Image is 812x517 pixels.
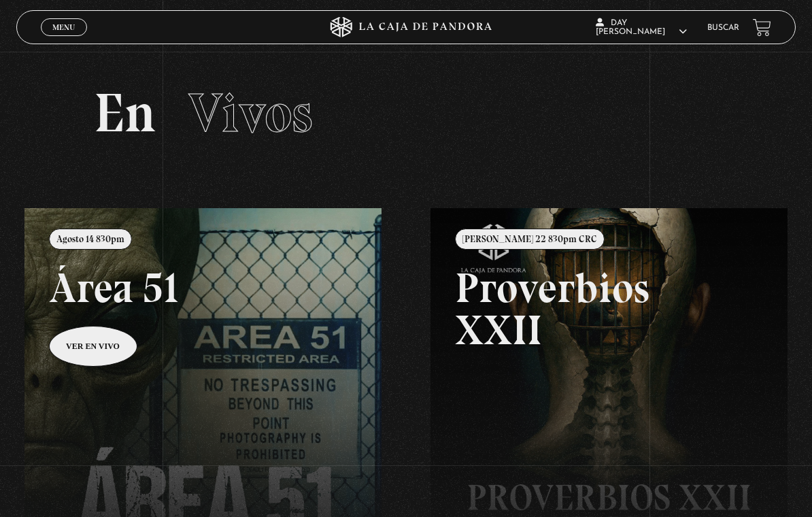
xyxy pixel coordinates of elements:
a: Buscar [707,24,739,32]
span: Cerrar [48,35,80,44]
span: Menu [52,23,75,31]
a: View your shopping cart [753,18,771,37]
h2: En [94,86,717,140]
span: Vivos [188,80,313,146]
span: Day [PERSON_NAME] [596,19,687,36]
